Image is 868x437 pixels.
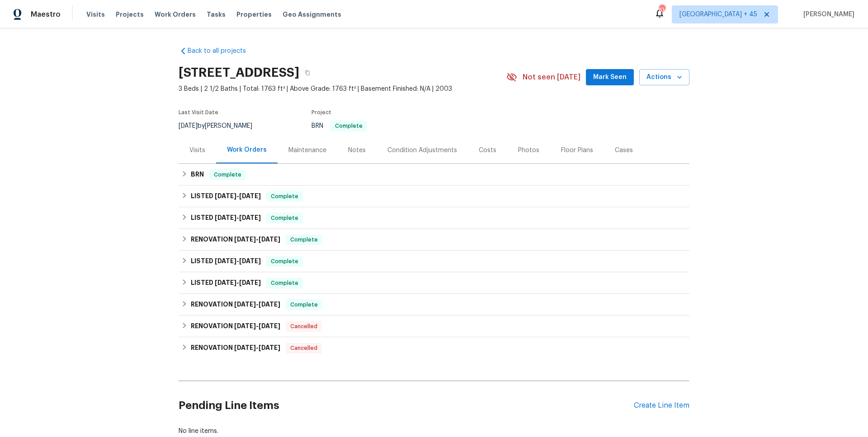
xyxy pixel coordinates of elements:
h6: LISTED [191,278,261,288]
span: Complete [267,192,302,201]
span: Last Visit Date [179,110,218,115]
span: [PERSON_NAME] [800,10,854,19]
span: [DATE] [259,323,280,329]
h6: RENOVATION [191,343,280,353]
span: 3 Beds | 2 1/2 Baths | Total: 1763 ft² | Above Grade: 1763 ft² | Basement Finished: N/A | 2003 [179,84,506,93]
span: Complete [287,235,321,244]
h6: RENOVATION [191,321,280,332]
div: Visits [189,146,205,155]
span: Projects [116,10,144,19]
span: - [234,323,280,329]
div: LISTED [DATE]-[DATE]Complete [179,272,689,294]
button: Actions [639,69,689,86]
span: - [234,301,280,307]
span: [DATE] [234,344,256,351]
span: [DATE] [259,236,280,242]
div: Create Line Item [634,401,689,410]
span: BRN [311,123,367,129]
h6: BRN [191,169,204,180]
span: [DATE] [239,258,261,264]
div: Maintenance [288,146,326,155]
span: Cancelled [287,344,321,353]
span: [GEOGRAPHIC_DATA] + 45 [679,10,757,19]
h2: [STREET_ADDRESS] [179,68,299,77]
span: Maestro [31,10,61,19]
span: [DATE] [239,279,261,286]
span: Complete [267,214,302,223]
span: Visits [86,10,105,19]
div: Work Orders [227,145,267,154]
div: Cases [615,146,633,155]
span: [DATE] [215,214,236,221]
div: RENOVATION [DATE]-[DATE]Complete [179,229,689,251]
span: Complete [267,279,302,288]
span: Complete [210,170,245,179]
div: RENOVATION [DATE]-[DATE]Cancelled [179,316,689,337]
span: Geo Assignments [283,10,341,19]
span: [DATE] [215,193,236,199]
span: [DATE] [179,123,198,129]
span: - [215,279,261,286]
span: Project [311,110,331,115]
span: Cancelled [287,322,321,331]
span: Properties [236,10,272,19]
span: Work Orders [155,10,196,19]
div: LISTED [DATE]-[DATE]Complete [179,207,689,229]
span: - [215,193,261,199]
span: - [234,236,280,242]
div: Costs [479,146,496,155]
span: [DATE] [259,301,280,307]
span: - [215,258,261,264]
div: Notes [348,146,366,155]
span: [DATE] [239,193,261,199]
button: Copy Address [299,65,316,81]
div: Condition Adjustments [387,146,457,155]
span: Complete [287,300,321,309]
span: Not seen [DATE] [523,73,580,82]
span: - [234,344,280,351]
div: RENOVATION [DATE]-[DATE]Complete [179,294,689,316]
span: [DATE] [215,279,236,286]
span: [DATE] [234,301,256,307]
span: [DATE] [215,258,236,264]
span: [DATE] [259,344,280,351]
h6: RENOVATION [191,299,280,310]
div: 614 [659,5,665,14]
div: Photos [518,146,539,155]
div: BRN Complete [179,164,689,186]
h6: RENOVATION [191,234,280,245]
span: Tasks [207,11,226,18]
span: Complete [267,257,302,266]
span: - [215,214,261,221]
h6: LISTED [191,213,261,223]
button: Mark Seen [586,69,634,86]
div: No line items. [179,427,689,436]
span: Complete [331,123,366,129]
div: by [PERSON_NAME] [179,121,263,131]
div: LISTED [DATE]-[DATE]Complete [179,251,689,272]
a: Back to all projects [179,46,265,56]
h6: LISTED [191,191,261,202]
span: Actions [646,72,682,83]
span: [DATE] [239,214,261,221]
span: Mark Seen [593,72,627,83]
h2: Pending Line Items [179,385,634,427]
div: RENOVATION [DATE]-[DATE]Cancelled [179,337,689,359]
span: [DATE] [234,236,256,242]
div: Floor Plans [561,146,593,155]
span: [DATE] [234,323,256,329]
h6: LISTED [191,256,261,267]
div: LISTED [DATE]-[DATE]Complete [179,186,689,207]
